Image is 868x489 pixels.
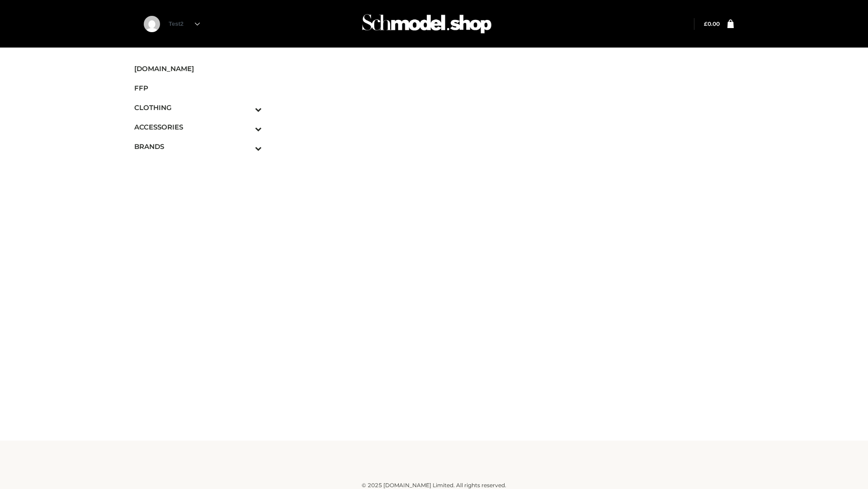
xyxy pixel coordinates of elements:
span: BRANDS [134,141,262,152]
span: CLOTHING [134,102,262,113]
a: ACCESSORIESToggle Submenu [134,117,262,137]
a: CLOTHINGToggle Submenu [134,98,262,117]
a: BRANDSToggle Submenu [134,137,262,156]
button: Toggle Submenu [230,137,262,156]
a: £0.00 [704,20,720,27]
a: [DOMAIN_NAME] [134,59,262,78]
bdi: 0.00 [704,20,720,27]
img: Schmodel Admin 964 [359,6,495,42]
span: £ [704,20,708,27]
span: [DOMAIN_NAME] [134,63,262,74]
span: FFP [134,83,262,93]
a: FFP [134,78,262,98]
button: Toggle Submenu [230,117,262,137]
span: ACCESSORIES [134,122,262,132]
button: Toggle Submenu [230,98,262,117]
a: Test2 [169,20,200,27]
